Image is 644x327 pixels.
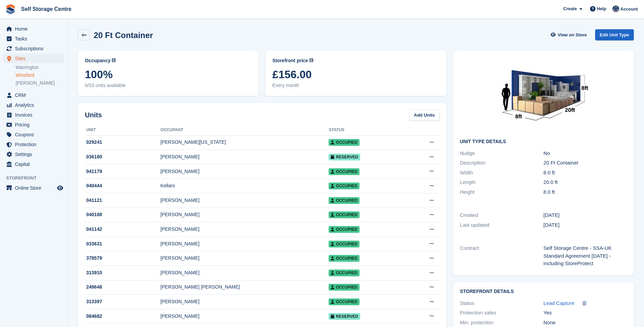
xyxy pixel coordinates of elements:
div: Nudge [460,150,544,157]
a: menu [3,110,64,120]
span: Storefront price [272,57,308,64]
h2: Storefront Details [460,289,627,294]
div: 041142 [85,226,161,233]
a: menu [3,159,64,169]
h2: Units [85,110,102,120]
a: Add Units [409,109,439,121]
div: [PERSON_NAME] [161,313,329,320]
div: [PERSON_NAME][US_STATE] [161,139,329,146]
span: Occupied [329,197,359,204]
span: Occupied [329,255,359,262]
a: menu [3,130,64,139]
img: Clair Cole [612,5,619,12]
a: menu [3,90,64,100]
span: Reserved [329,313,360,320]
div: [PERSON_NAME] [161,197,329,204]
div: [PERSON_NAME] [161,226,329,233]
span: Online Store [15,183,56,193]
a: Warrington [16,64,64,71]
img: icon-info-grey-7440780725fd019a000dd9b08b2336e03edf1995a4989e88bcd33f0948082b44.svg [112,58,116,62]
a: menu [3,120,64,130]
span: Reserved [329,154,360,160]
a: Edit Unit Type [595,29,634,40]
a: Lead Capture [544,299,574,307]
div: 378579 [85,255,161,262]
div: Protection sales [460,309,544,317]
div: [PERSON_NAME] [161,240,329,247]
span: Account [620,6,638,13]
span: 0/53 units available [85,82,252,89]
a: menu [3,24,64,34]
span: Storefront [6,175,68,182]
span: Every month [272,82,439,89]
span: Pricing [15,120,56,130]
div: Yes [544,309,627,317]
a: menu [3,54,64,63]
div: 8.0 ft [544,169,627,177]
div: 040188 [85,211,161,218]
img: stora-icon-8386f47178a22dfd0bd8f6a31ec36ba5ce8667c1dd55bd0f319d3a0aa187defe.svg [5,4,16,14]
span: Occupied [329,168,359,175]
span: Home [15,24,56,34]
span: Tasks [15,34,56,44]
div: [PERSON_NAME] [PERSON_NAME] [161,283,329,291]
div: 313397 [85,298,161,305]
div: Length [460,178,544,186]
span: 100% [85,68,252,81]
div: [PERSON_NAME] [161,298,329,305]
div: No [544,150,627,157]
div: Width [460,169,544,177]
span: Protection [15,140,56,149]
th: Unit [85,125,161,136]
span: Invoices [15,110,56,120]
span: Occupied [329,183,359,189]
span: Occupied [329,298,359,305]
div: 249648 [85,283,161,291]
span: Occupied [329,284,359,291]
div: Last updated [460,221,544,229]
img: icon-info-grey-7440780725fd019a000dd9b08b2336e03edf1995a4989e88bcd33f0948082b44.svg [309,58,313,62]
div: [PERSON_NAME] [161,269,329,276]
a: Preview store [56,184,64,192]
th: Status [329,125,409,136]
div: 036180 [85,153,161,160]
div: 313910 [85,269,161,276]
span: CRM [15,90,56,100]
div: Contract [460,244,544,268]
div: Description [460,159,544,167]
div: 041179 [85,168,161,175]
div: Height [460,188,544,196]
span: Occupied [329,241,359,247]
span: Occupied [329,270,359,276]
a: [PERSON_NAME] [16,80,64,86]
div: Self Storage Centre - SSA-UK Standard Agreement [DATE] - including StoreProtect [544,244,627,268]
span: Occupied [329,211,359,218]
h2: Unit Type details [460,139,627,144]
div: 8.0 ft [544,188,627,196]
a: View on Store [550,29,590,40]
span: Settings [15,150,56,159]
span: Subscriptions [15,44,56,53]
span: Analytics [15,100,56,110]
div: 040444 [85,182,161,189]
div: [PERSON_NAME] [161,153,329,160]
div: Created [460,211,544,219]
a: menu [3,140,64,149]
a: menu [3,34,64,44]
div: [PERSON_NAME] [161,211,329,218]
h2: 20 Ft Container [94,31,153,40]
div: Status [460,299,544,307]
span: Occupied [329,226,359,233]
a: Self Storage Centre [18,3,74,15]
a: menu [3,150,64,159]
span: Occupied [329,139,359,146]
div: Min. protection [460,319,544,327]
div: None [544,319,627,327]
div: Kellars [161,182,329,189]
span: Coupons [15,130,56,139]
span: Lead Capture [544,300,574,306]
img: 20-ft-container%20(7).jpg [493,57,594,134]
span: £156.00 [272,68,439,81]
div: 20 Ft Container [544,159,627,167]
a: menu [3,100,64,110]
